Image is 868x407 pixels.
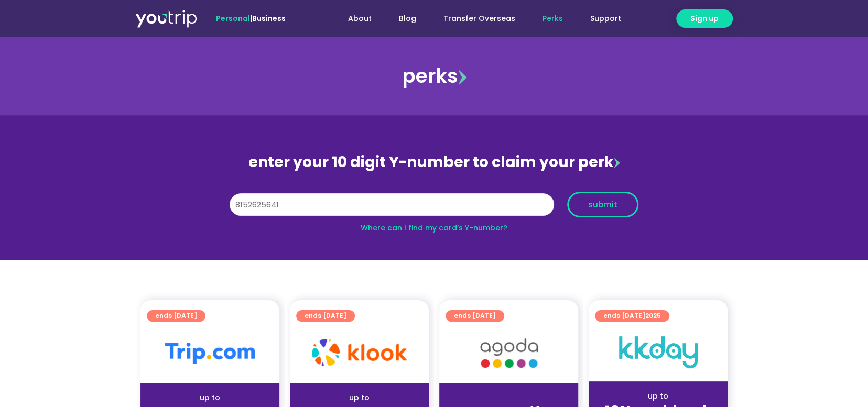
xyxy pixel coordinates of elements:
[298,392,420,403] div: up to
[529,9,577,28] a: Perks
[334,9,385,28] a: About
[155,310,197,322] span: ends [DATE]
[595,310,669,322] a: ends [DATE]2025
[430,9,529,28] a: Transfer Overseas
[499,392,518,403] span: up to
[446,310,504,322] a: ends [DATE]
[252,13,286,24] a: Business
[314,9,635,28] nav: Menu
[690,13,719,24] span: Sign up
[216,13,286,24] span: |
[676,9,733,28] a: Sign up
[588,201,617,208] span: submit
[216,13,250,24] span: Personal
[361,223,507,233] a: Where can I find my card’s Y-number?
[224,149,644,176] div: enter your 10 digit Y-number to claim your perk
[149,392,271,403] div: up to
[385,9,430,28] a: Blog
[567,192,638,217] button: submit
[296,310,355,322] a: ends [DATE]
[230,192,638,225] form: Y Number
[645,311,661,320] span: 2025
[454,310,496,322] span: ends [DATE]
[577,9,635,28] a: Support
[597,391,719,402] div: up to
[147,310,205,322] a: ends [DATE]
[230,193,554,216] input: 10 digit Y-number (e.g. 8123456789)
[305,310,346,322] span: ends [DATE]
[603,310,661,322] span: ends [DATE]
